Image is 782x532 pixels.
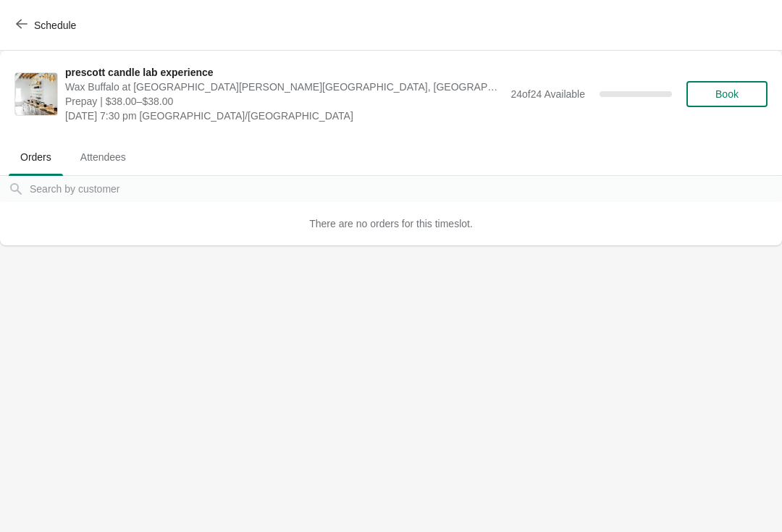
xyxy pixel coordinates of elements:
button: Schedule [7,12,88,38]
button: Book [686,81,768,107]
span: There are no orders for this timeslot. [309,218,473,229]
img: prescott candle lab experience [15,73,57,115]
span: Orders [9,144,63,170]
span: prescott candle lab experience [65,65,503,80]
span: [DATE] 7:30 pm [GEOGRAPHIC_DATA]/[GEOGRAPHIC_DATA] [65,109,503,123]
input: Search by customer [29,176,782,202]
span: Attendees [69,144,138,170]
span: Prepay | $38.00–$38.00 [65,94,503,109]
span: 24 of 24 Available [510,88,585,100]
span: Wax Buffalo at [GEOGRAPHIC_DATA][PERSON_NAME][GEOGRAPHIC_DATA], [GEOGRAPHIC_DATA], [GEOGRAPHIC_DA... [65,80,503,94]
span: Schedule [34,20,76,31]
span: Book [715,88,739,100]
